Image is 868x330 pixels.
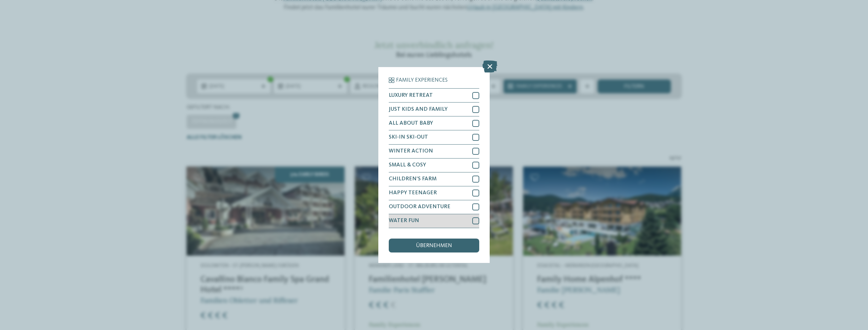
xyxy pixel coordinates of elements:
[389,134,428,140] span: SKI-IN SKI-OUT
[389,176,437,182] span: CHILDREN’S FARM
[389,93,433,98] span: LUXURY RETREAT
[389,121,433,126] span: ALL ABOUT BABY
[389,162,426,168] span: SMALL & COSY
[389,204,450,210] span: OUTDOOR ADVENTURE
[416,243,452,249] span: übernehmen
[389,190,437,196] span: HAPPY TEENAGER
[389,218,419,224] span: WATER FUN
[389,148,433,154] span: WINTER ACTION
[396,78,448,83] span: Family Experiences
[389,107,448,112] span: JUST KIDS AND FAMILY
